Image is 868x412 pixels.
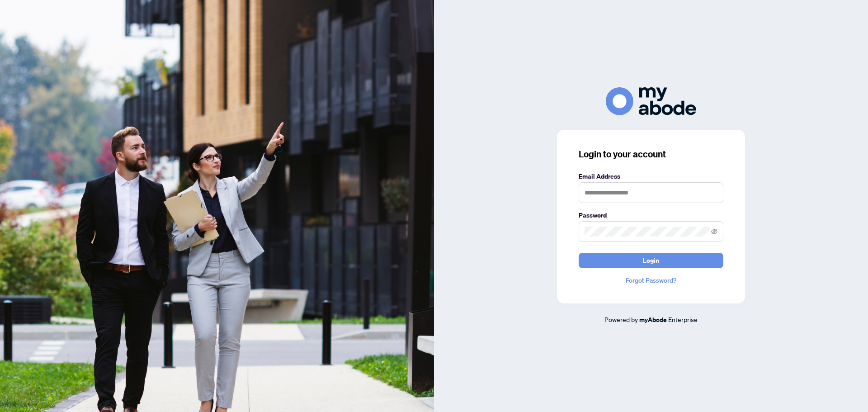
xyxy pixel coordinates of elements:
[579,275,723,285] a: Forgot Password?
[643,253,659,268] span: Login
[579,253,723,268] button: Login
[711,228,717,235] span: eye-invisible
[579,171,723,181] label: Email Address
[579,148,723,161] h3: Login to your account
[579,210,723,220] label: Password
[604,315,638,323] span: Powered by
[606,87,696,115] img: ma-logo
[639,315,667,325] a: myAbode
[668,315,698,323] span: Enterprise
